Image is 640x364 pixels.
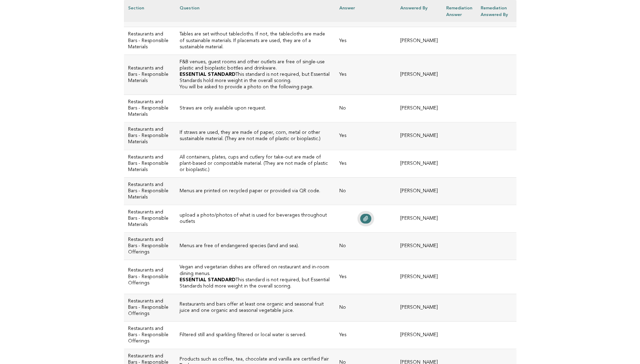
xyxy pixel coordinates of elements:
[396,27,442,55] td: [PERSON_NAME]
[335,177,396,205] td: No
[180,188,331,194] h3: Menus are printed on recycled paper or provided via QR code.
[396,294,442,321] td: [PERSON_NAME]
[124,294,175,321] td: Restaurants and Bars - Responsible Offerings
[180,332,331,338] h3: Filtered still and sparkling filtered or local water is served.
[180,278,236,282] strong: ESSENTIAL STANDARD
[124,122,175,150] td: Restaurants and Bars - Responsible Materials
[335,27,396,55] td: Yes
[124,322,175,349] td: Restaurants and Bars - Responsible Offerings
[180,59,331,72] h3: F&B venues, guest rooms and other outlets are free of single-use plastic and bioplastic bottles a...
[180,72,331,84] p: This standard is not required, but Essential Standards hold more weight in the overall scoring.
[396,55,442,95] td: [PERSON_NAME]
[180,154,331,173] h3: All containers, plates, cups and cutlery for take-out are made of plant-based or compostable mate...
[180,264,331,277] h3: Vegan and vegetarian dishes are offered on restaurant and in-room dining menus.
[335,150,396,177] td: Yes
[180,301,331,314] h3: Restaurants and bars offer at least one organic and seasonal fruit juice and one organic and seas...
[335,322,396,349] td: Yes
[124,260,175,294] td: Restaurants and Bars - Responsible Offerings
[396,177,442,205] td: [PERSON_NAME]
[335,233,396,260] td: No
[180,84,331,90] p: You will be asked to provide a photo on the following page.
[335,260,396,294] td: Yes
[396,150,442,177] td: [PERSON_NAME]
[180,243,331,249] h3: Menus are free of endangered species (land and sea).
[335,294,396,321] td: No
[180,72,236,77] strong: ESSENTIAL STANDARD
[180,277,331,290] p: This standard is not required, but Essential Standards hold more weight in the overall scoring.
[396,205,442,232] td: [PERSON_NAME]
[124,177,175,205] td: Restaurants and Bars - Responsible Materials
[335,55,396,95] td: Yes
[335,95,396,122] td: No
[396,122,442,150] td: [PERSON_NAME]
[396,95,442,122] td: [PERSON_NAME]
[124,27,175,55] td: Restaurants and Bars - Responsible Materials
[180,105,331,112] h3: Straws are only available upon request.
[124,55,175,95] td: Restaurants and Bars - Responsible Materials
[124,233,175,260] td: Restaurants and Bars - Responsible Offerings
[335,122,396,150] td: Yes
[124,205,175,232] td: Restaurants and Bars - Responsible Materials
[180,212,331,225] p: upload a photo/photos of what is used for beverages throughout outlets
[124,150,175,177] td: Restaurants and Bars - Responsible Materials
[180,130,331,142] h3: If straws are used, they are made of paper, corn, metal or other sustainable material. (They are ...
[124,95,175,122] td: Restaurants and Bars - Responsible Materials
[396,233,442,260] td: [PERSON_NAME]
[180,31,331,50] h3: Tables are set without tablecloths. If not, the tablecloths are made of sustainable materials. If...
[396,322,442,349] td: [PERSON_NAME]
[396,260,442,294] td: [PERSON_NAME]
